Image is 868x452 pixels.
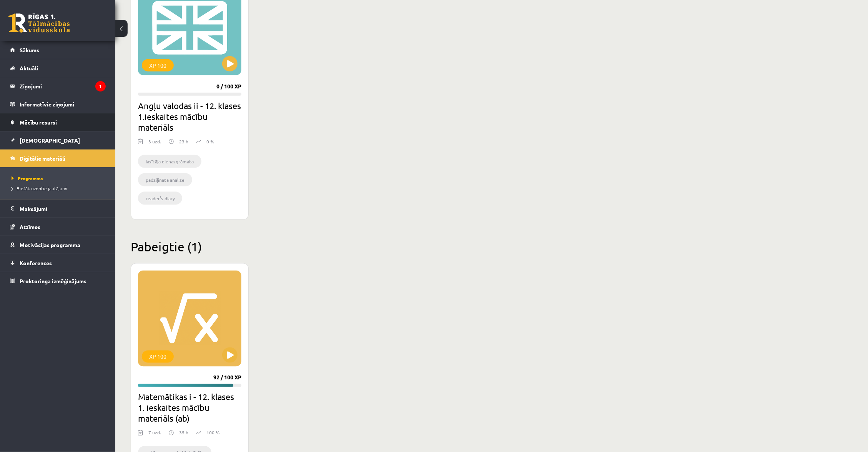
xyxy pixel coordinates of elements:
[12,185,67,191] span: Biežāk uzdotie jautājumi
[10,41,106,59] a: Sākums
[138,192,182,205] li: reader’s diary
[12,175,108,182] a: Programma
[20,278,86,284] span: Proktoringa izmēģinājums
[20,137,80,144] span: [DEMOGRAPHIC_DATA]
[142,59,174,71] div: XP 100
[179,138,188,145] p: 23 h
[20,119,57,126] span: Mācību resursi
[20,47,39,53] span: Sākums
[148,138,161,150] div: 3 uzd.
[8,13,70,33] a: Rīgas 1. Tālmācības vidusskola
[95,81,106,91] i: 1
[10,200,106,218] a: Maksājumi
[20,95,106,113] legend: Informatīvie ziņojumi
[10,131,106,149] a: [DEMOGRAPHIC_DATA]
[179,429,188,436] p: 35 h
[20,65,38,71] span: Aktuāli
[10,236,106,254] a: Motivācijas programma
[206,138,214,145] p: 0 %
[131,239,623,254] h2: Pabeigtie (1)
[10,218,106,236] a: Atzīmes
[20,259,52,266] span: Konferences
[12,175,43,181] span: Programma
[20,77,106,95] legend: Ziņojumi
[20,200,106,218] legend: Maksājumi
[20,155,65,162] span: Digitālie materiāli
[138,155,201,168] li: lasītāja dienasgrāmata
[148,429,161,441] div: 7 uzd.
[12,185,108,192] a: Biežāk uzdotie jautājumi
[10,59,106,77] a: Aktuāli
[10,77,106,95] a: Ziņojumi1
[10,254,106,272] a: Konferences
[138,173,192,186] li: padziļināta analīze
[138,392,241,424] h2: Matemātikas i - 12. klases 1. ieskaites mācību materiāls (ab)
[10,95,106,113] a: Informatīvie ziņojumi
[20,241,80,248] span: Motivācijas programma
[20,223,40,230] span: Atzīmes
[10,113,106,131] a: Mācību resursi
[138,100,241,133] h2: Angļu valodas ii - 12. klases 1.ieskaites mācību materiāls
[10,150,106,167] a: Digitālie materiāli
[206,429,219,436] p: 100 %
[10,272,106,290] a: Proktoringa izmēģinājums
[142,351,174,363] div: XP 100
